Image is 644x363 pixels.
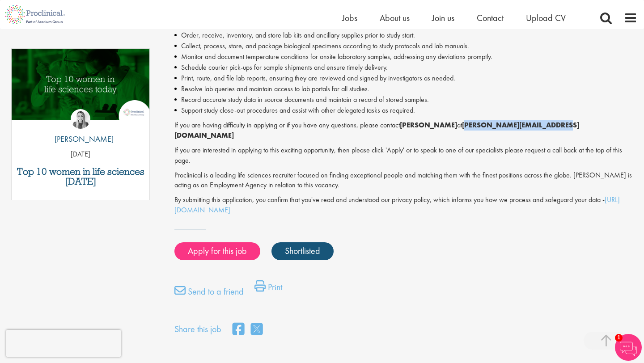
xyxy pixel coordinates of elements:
[174,120,579,140] strong: [PERSON_NAME][EMAIL_ADDRESS][DOMAIN_NAME]
[174,242,260,260] a: Apply for this job
[233,320,244,339] a: share on facebook
[12,49,149,128] a: Link to a post
[477,12,504,24] a: Contact
[174,145,637,166] p: If you are interested in applying to this exciting opportunity, then please click 'Apply' or to s...
[174,30,637,41] li: Order, receive, inventory, and store lab kits and ancillary supplies prior to study start.
[174,285,244,303] a: Send to a friend
[526,12,566,24] a: Upload CV
[174,51,637,62] li: Monitor and document temperature conditions for onsite laboratory samples, addressing any deviati...
[12,149,149,160] p: [DATE]
[615,334,623,342] span: 1
[174,94,637,105] li: Record accurate study data in source documents and maintain a record of stored samples.
[48,109,114,149] a: Hannah Burke [PERSON_NAME]
[16,167,145,186] a: Top 10 women in life sciences [DATE]
[6,330,121,357] iframe: reCAPTCHA
[12,49,149,120] img: Top 10 women in life sciences today
[174,195,637,215] p: By submitting this application, you confirm that you've read and understood our privacy policy, w...
[400,120,457,130] strong: [PERSON_NAME]
[48,133,114,145] p: [PERSON_NAME]
[615,334,642,361] img: Chatbot
[174,105,637,116] li: Support study close-out procedures and assist with other delegated tasks as required.
[174,323,221,336] label: Share this job
[174,195,620,215] a: [URL][DOMAIN_NAME]
[174,62,637,73] li: Schedule courier pick-ups for sample shipments and ensure timely delivery.
[432,12,454,24] a: Join us
[271,242,334,260] a: Shortlisted
[174,41,637,51] li: Collect, process, store, and package biological specimens according to study protocols and lab ma...
[174,84,637,94] li: Resolve lab queries and maintain access to lab portals for all studies.
[380,12,410,24] a: About us
[174,120,637,141] p: If you are having difficulty in applying or if you have any questions, please contact at
[342,12,357,24] a: Jobs
[174,73,637,84] li: Print, route, and file lab reports, ensuring they are reviewed and signed by investigators as nee...
[174,170,637,191] p: Proclinical is a leading life sciences recruiter focused on finding exceptional people and matchi...
[254,280,282,298] a: Print
[251,320,263,339] a: share on twitter
[71,109,90,129] img: Hannah Burke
